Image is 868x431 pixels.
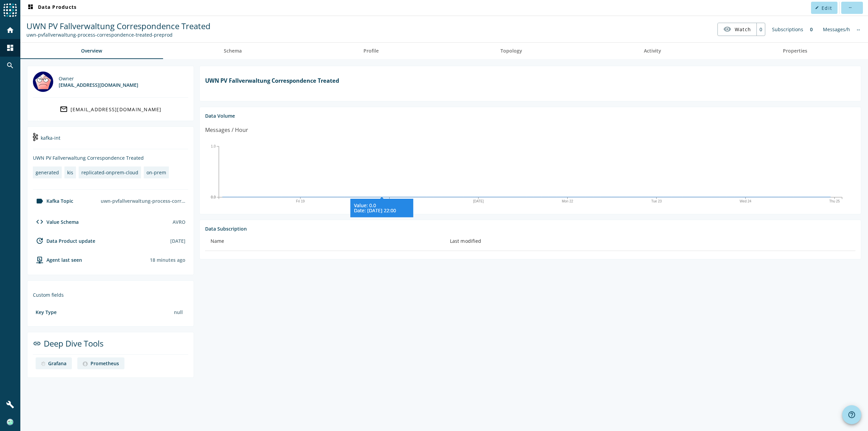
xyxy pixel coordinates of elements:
text: 1.0 [211,144,216,148]
a: deep dive imageGrafana [36,357,72,369]
th: Name [205,232,445,251]
span: Edit [822,5,832,11]
div: null [171,306,185,318]
div: Data Volume [205,113,855,119]
text: Mon 22 [562,199,573,203]
a: [EMAIL_ADDRESS][DOMAIN_NAME] [33,103,188,115]
div: on-prem [146,169,166,176]
mat-icon: visibility [723,25,731,33]
div: generated [36,169,59,176]
tspan: Date: [DATE] 22:00 [354,207,396,214]
text: [DATE] [473,199,484,203]
img: f616d5265df94c154b77b599cfc6dc8a [7,419,14,426]
div: Prometheus [91,360,119,367]
div: agent-env-preprod [33,256,82,264]
mat-icon: dashboard [6,44,14,52]
text: Fri 19 [296,199,305,203]
mat-icon: home [6,26,14,34]
span: Properties [783,48,807,53]
div: uwn-pvfallverwaltung-process-correspondence-treated-preprod [98,195,188,207]
span: Data Products [26,4,77,12]
span: Profile [363,48,379,53]
th: Last modified [445,232,855,251]
div: Owner [59,75,138,82]
div: Value Schema [33,218,79,226]
div: kis [67,169,73,176]
mat-icon: search [6,61,14,70]
a: deep dive imagePrometheus [77,357,124,369]
tspan: Value: 0.0 [354,202,376,209]
mat-icon: dashboard [26,4,35,12]
span: Watch [735,23,751,35]
span: Schema [224,48,242,53]
img: deep dive image [41,361,45,366]
div: Kafka Topic: uwn-pvfallverwaltung-process-correspondence-treated-preprod [26,32,211,38]
mat-icon: more_horiz [848,6,852,9]
button: Watch [718,23,756,35]
text: Thu 25 [829,199,840,203]
div: [EMAIL_ADDRESS][DOMAIN_NAME] [71,106,162,113]
span: UWN PV Fallverwaltung Correspondence Treated [26,20,211,32]
mat-icon: help_outline [848,411,856,419]
button: Edit [811,2,837,14]
h1: UWN PV Fallverwaltung Correspondence Treated [205,77,855,84]
div: Data Product update [33,237,95,245]
span: Activity [644,48,661,53]
div: 0 [807,23,816,36]
div: Messages / Hour [205,126,248,134]
div: [EMAIL_ADDRESS][DOMAIN_NAME] [59,82,138,88]
div: kafka-int [33,132,188,149]
div: No information [853,23,864,36]
div: Deep Dive Tools [33,338,188,355]
div: Agents typically reports every 15min to 1h [150,257,185,263]
mat-icon: update [36,237,44,245]
mat-icon: edit [815,6,819,9]
div: Messages/h [820,23,853,36]
div: 0 [756,23,765,36]
img: spoud-logo.svg [3,3,17,17]
mat-icon: label [36,197,44,205]
mat-icon: mail_outline [60,105,68,113]
div: Key Type [36,309,57,315]
mat-icon: link [33,339,41,348]
button: Data Products [24,2,79,14]
mat-icon: build [6,400,14,409]
div: [DATE] [170,238,185,244]
text: 0.0 [211,195,216,199]
span: Topology [500,48,522,53]
text: Tue 23 [651,199,662,203]
div: AVRO [173,219,185,225]
div: Kafka Topic [33,197,73,205]
div: Subscriptions [769,23,807,36]
div: UWN PV Fallverwaltung Correspondence Treated [33,155,188,161]
div: Data Subscription [205,226,855,232]
span: Overview [81,48,102,53]
mat-icon: code [36,218,44,226]
div: Grafana [48,360,66,367]
div: Custom fields [33,292,188,298]
img: mbx_301492@mobi.ch [33,72,53,92]
img: deep dive image [83,361,87,366]
div: replicated-onprem-cloud [81,169,138,176]
img: kafka-int [33,133,38,141]
text: Wed 24 [740,199,752,203]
